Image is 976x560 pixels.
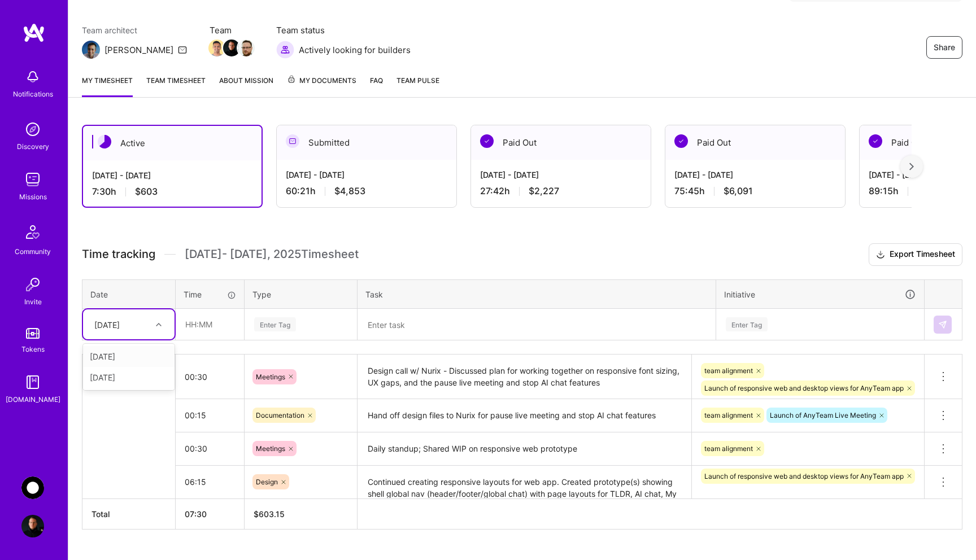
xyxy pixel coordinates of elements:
button: Share [926,36,962,59]
a: Team timesheet [146,75,206,97]
div: Active [83,126,262,160]
div: Tokens [21,343,45,355]
span: Team Pulse [396,76,439,85]
div: 75:45 h [674,185,836,197]
img: right [909,163,914,170]
th: Task [358,279,716,309]
input: HH:MM [176,434,244,463]
span: Launch of responsive web and desktop views for AnyTeam app [704,472,904,480]
span: Actively looking for builders [299,44,411,56]
a: My timesheet [82,75,133,97]
th: Total [82,498,176,529]
input: HH:MM [176,467,244,497]
img: Active [98,135,111,148]
a: FAQ [370,75,383,97]
span: $603 [135,186,158,198]
div: Community [15,246,51,257]
a: Team Member Avatar [210,38,224,58]
img: Invite [21,273,44,296]
span: Documentation [256,411,304,419]
div: Discovery [17,141,49,152]
span: Design [256,478,278,486]
textarea: Daily standup; Shared WIP on responsive web prototype [359,434,690,465]
span: Team architect [82,24,187,36]
span: [DATE] - [DATE] , 2025 Timesheet [185,247,359,261]
span: $ 603.15 [254,509,285,519]
input: HH:MM [176,400,244,430]
img: teamwork [21,168,44,191]
img: Paid Out [480,134,494,148]
img: Actively looking for builders [276,41,294,59]
input: HH:MM [176,309,243,339]
img: Submit [938,320,947,329]
span: My Documents [287,75,356,87]
img: Team Member Avatar [208,40,225,56]
img: Community [19,218,46,246]
div: [PERSON_NAME] [104,44,173,56]
img: Paid Out [869,134,882,148]
span: Launch of responsive web and desktop views for AnyTeam app [704,384,904,392]
img: guide book [21,371,44,393]
i: icon Mail [178,45,187,54]
span: Meetings [256,373,285,381]
div: Enter Tag [726,316,768,333]
img: Paid Out [674,134,688,148]
span: Time tracking [82,247,155,261]
th: 07:30 [176,498,245,529]
img: Submitted [286,134,299,148]
a: About Mission [219,75,273,97]
a: Team Member Avatar [239,38,254,58]
a: User Avatar [19,515,47,537]
img: User Avatar [21,515,44,537]
img: Team Member Avatar [223,40,240,56]
span: Team status [276,24,411,36]
div: [DATE] [94,318,120,330]
div: Time [184,288,236,300]
th: Date [82,279,176,309]
div: Submitted [277,125,456,160]
span: $4,853 [334,185,365,197]
a: Team Member Avatar [224,38,239,58]
div: Paid Out [471,125,651,160]
div: [DATE] - [DATE] [92,169,252,181]
a: AnyTeam: Team for AI-Powered Sales Platform [19,476,47,499]
img: Team Member Avatar [238,40,255,56]
img: bell [21,65,44,88]
img: Team Architect [82,41,100,59]
i: icon Chevron [156,322,162,327]
div: Paid Out [665,125,845,160]
img: logo [23,23,45,43]
div: [DATE] [83,367,175,388]
div: Enter Tag [254,316,296,333]
div: Invite [24,296,42,308]
input: HH:MM [176,362,244,392]
i: icon Download [876,249,885,261]
div: 7:30 h [92,186,252,198]
span: team alignment [704,411,753,419]
span: team alignment [704,444,753,453]
span: Team [210,24,254,36]
a: Team Pulse [396,75,439,97]
span: team alignment [704,366,753,375]
a: My Documents [287,75,356,97]
th: Type [245,279,358,309]
div: [DATE] [83,346,175,367]
img: AnyTeam: Team for AI-Powered Sales Platform [21,476,44,499]
div: 60:21 h [286,185,447,197]
span: Share [934,42,955,53]
img: tokens [26,328,40,339]
span: $6,091 [724,185,753,197]
textarea: Continued creating responsive layouts for web app. Created prototype(s) showing shell global nav ... [359,467,690,498]
button: Export Timesheet [869,243,962,266]
img: discovery [21,118,44,141]
div: 27:42 h [480,185,642,197]
span: $2,227 [529,185,559,197]
div: [DATE] - [DATE] [674,169,836,181]
div: Notifications [13,88,53,100]
div: [DATE] - [DATE] [286,169,447,181]
div: [DOMAIN_NAME] [6,393,60,405]
div: Initiative [724,288,916,301]
span: Launch of AnyTeam Live Meeting [770,411,876,419]
textarea: Hand off design files to Nurix for pause live meeting and stop AI chat features [359,400,690,431]
textarea: Design call w/ Nurix - Discussed plan for working together on responsive font sizing, UX gaps, an... [359,356,690,398]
